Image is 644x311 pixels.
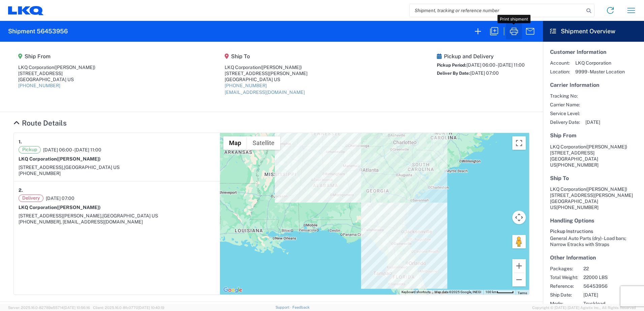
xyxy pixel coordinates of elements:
[225,70,308,76] div: [STREET_ADDRESS][PERSON_NAME]
[470,70,499,76] span: [DATE] 07:00
[583,283,641,289] span: 56453956
[512,136,526,150] button: Toggle fullscreen view
[19,195,43,202] span: Delivery
[585,119,600,125] span: [DATE]
[550,150,594,155] span: [STREET_ADDRESS]
[19,146,41,153] span: Pickup
[550,144,586,149] span: LKQ Corporation
[18,64,95,70] div: LKQ Corporation
[550,69,570,75] span: Location:
[550,102,580,108] span: Carrier Name:
[261,65,302,70] span: ([PERSON_NAME])
[550,144,637,168] address: [GEOGRAPHIC_DATA] US
[550,266,578,272] span: Packages:
[550,119,580,125] span: Delivery Date:
[64,306,90,310] span: [DATE] 10:56:16
[550,235,637,247] div: General Auto Parts (dry) - Load bars; Narrow Etracks with Straps
[550,110,580,116] span: Service Level:
[512,273,526,286] button: Zoom out
[57,156,101,162] span: ([PERSON_NAME])
[222,286,244,295] a: Open this area in Google Maps (opens a new window)
[550,175,637,181] h5: Ship To
[18,53,95,60] h5: Ship From
[583,301,641,307] span: Truckload
[292,305,310,309] a: Feedback
[583,274,641,280] span: 22000 LBS
[54,65,95,70] span: ([PERSON_NAME])
[512,211,526,224] button: Map camera controls
[19,186,23,195] strong: 2.
[19,170,215,176] div: [PHONE_NUMBER]
[18,83,60,88] a: [PHONE_NUMBER]
[247,136,280,150] button: Show satellite imagery
[223,136,247,150] button: Show street map
[532,305,636,311] span: Copyright © [DATE]-[DATE] Agistix Inc., All Rights Reserved
[466,62,525,68] span: [DATE] 06:00 - [DATE] 11:00
[19,165,64,170] span: [STREET_ADDRESS],
[18,76,95,82] div: [GEOGRAPHIC_DATA] US
[225,76,308,82] div: [GEOGRAPHIC_DATA] US
[550,292,578,298] span: Ship Date:
[550,49,637,55] h5: Customer Information
[19,156,101,162] strong: LKQ Corporation
[518,291,527,295] a: Terms
[575,69,625,75] span: 9999 - Master Location
[19,205,101,210] strong: LKQ Corporation
[550,93,580,99] span: Tracking No:
[225,90,305,95] a: [EMAIL_ADDRESS][DOMAIN_NAME]
[550,60,570,66] span: Account:
[19,138,22,146] strong: 1.
[512,259,526,273] button: Zoom in
[222,286,244,295] img: Google
[138,306,164,310] span: [DATE] 10:40:19
[18,70,95,76] div: [STREET_ADDRESS]
[512,235,526,248] button: Drag Pegman onto the map to open Street View
[556,205,599,210] span: [PHONE_NUMBER]
[550,254,637,261] h5: Other Information
[43,147,101,153] span: [DATE] 06:00 - [DATE] 11:00
[19,213,102,218] span: [STREET_ADDRESS][PERSON_NAME],
[102,213,158,218] span: [GEOGRAPHIC_DATA] US
[550,217,637,224] h5: Handling Options
[401,290,430,295] button: Keyboard shortcuts
[550,82,637,88] h5: Carrier Information
[556,162,599,168] span: [PHONE_NUMBER]
[485,290,497,294] span: 100 km
[64,165,120,170] span: [GEOGRAPHIC_DATA] US
[550,229,637,234] h6: Pickup Instructions
[19,219,215,225] div: [PHONE_NUMBER], [EMAIL_ADDRESS][DOMAIN_NAME]
[550,283,578,289] span: Reference:
[13,119,67,127] a: Hide Details
[550,132,637,139] h5: Ship From
[8,27,68,35] h2: Shipment 56453956
[46,195,74,201] span: [DATE] 07:00
[225,83,267,88] a: [PHONE_NUMBER]
[586,186,627,192] span: ([PERSON_NAME])
[550,186,637,210] address: [GEOGRAPHIC_DATA] US
[583,292,641,298] span: [DATE]
[410,4,584,17] input: Shipment, tracking or reference number
[550,186,633,198] span: LKQ Corporation [STREET_ADDRESS][PERSON_NAME]
[575,60,625,66] span: LKQ Corporation
[550,274,578,280] span: Total Weight:
[437,53,525,60] h5: Pickup and Delivery
[543,21,644,42] header: Shipment Overview
[225,64,308,70] div: LKQ Corporation
[225,53,308,60] h5: Ship To
[586,144,627,149] span: ([PERSON_NAME])
[276,305,292,309] a: Support
[583,266,641,272] span: 22
[483,290,516,295] button: Map Scale: 100 km per 46 pixels
[57,205,101,210] span: ([PERSON_NAME])
[8,306,90,310] span: Server: 2025.16.0-82789e55714
[550,301,578,307] span: Mode:
[437,63,466,68] span: Pickup Period:
[434,290,481,294] span: Map data ©2025 Google, INEGI
[93,306,164,310] span: Client: 2025.16.0-8fc0770
[437,71,470,76] span: Deliver By Date:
